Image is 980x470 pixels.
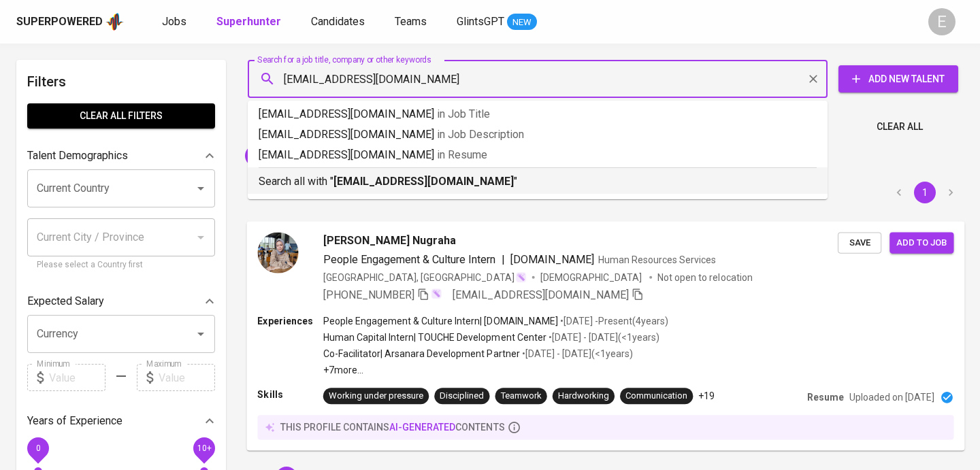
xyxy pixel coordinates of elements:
[162,14,189,31] a: Jobs
[259,173,817,190] p: Search all with " "
[323,252,496,265] span: People Engagement & Culture Intern
[558,314,668,327] p: • [DATE] - Present ( 4 years )
[457,14,537,31] a: GlintsGPT NEW
[191,179,210,198] button: Open
[27,293,104,309] p: Expected Salary
[395,15,427,28] span: Teams
[598,254,717,265] span: Human Resources Services
[838,65,958,93] button: Add New Talent
[105,12,124,32] img: app logo
[259,127,817,143] p: [EMAIL_ADDRESS][DOMAIN_NAME]
[49,364,105,391] input: Value
[507,16,537,29] span: NEW
[558,390,609,403] div: Hardworking
[162,15,186,28] span: Jobs
[259,106,817,122] p: [EMAIL_ADDRESS][DOMAIN_NAME]
[27,148,128,164] p: Talent Demographics
[838,232,881,253] button: Save
[323,314,558,327] p: People Engagement & Culture Intern | [DOMAIN_NAME]
[333,175,514,188] b: [EMAIL_ADDRESS][DOMAIN_NAME]
[845,235,875,250] span: Save
[245,149,403,162] span: [EMAIL_ADDRESS][DOMAIN_NAME]
[323,331,546,344] p: Human Capital Intern | TOUCHE Development Center
[245,145,417,167] div: [EMAIL_ADDRESS][DOMAIN_NAME]
[16,12,124,32] a: Superpoweredapp logo
[516,271,527,282] img: magic_wand.svg
[27,407,215,435] div: Years of Experience
[216,14,284,31] a: Superhunter
[257,314,323,327] p: Experiences
[280,420,505,434] p: this profile contains contents
[510,252,594,265] span: [DOMAIN_NAME]
[698,389,715,403] p: +19
[501,390,542,403] div: Teamwork
[27,71,215,93] h6: Filters
[871,114,928,139] button: Clear All
[807,390,844,404] p: Resume
[457,15,504,28] span: GlintsGPT
[259,147,817,163] p: [EMAIL_ADDRESS][DOMAIN_NAME]
[625,390,687,403] div: Communication
[27,413,122,429] p: Years of Experience
[37,258,206,272] p: Please select a Country first
[323,270,527,284] div: [GEOGRAPHIC_DATA], [GEOGRAPHIC_DATA]
[431,288,442,299] img: magic_wand.svg
[395,14,429,31] a: Teams
[440,390,484,403] div: Disciplined
[311,15,365,28] span: Candidates
[323,363,669,377] p: +7 more ...
[323,232,457,248] span: [PERSON_NAME] Nugraha
[16,14,103,30] div: Superpowered
[540,270,644,284] span: [DEMOGRAPHIC_DATA]
[546,331,659,344] p: • [DATE] - [DATE] ( <1 years )
[928,8,955,35] div: E
[437,128,524,141] span: in Job Description
[323,347,520,360] p: Co-Facilitator | Arsanara Development Partner
[216,15,281,28] b: Superhunter
[877,118,923,135] span: Clear All
[437,148,487,161] span: in Resume
[329,390,423,403] div: Working under pressure
[257,388,323,401] p: Skills
[886,182,964,203] nav: pagination navigation
[159,364,215,391] input: Value
[197,443,211,453] span: 10+
[914,182,936,203] button: page 1
[896,235,947,250] span: Add to job
[520,347,633,360] p: • [DATE] - [DATE] ( <1 years )
[257,232,298,273] img: d9c8e1a358b4c879ec2d41e1096c3ffa.jpg
[35,443,40,453] span: 0
[191,324,210,343] button: Open
[27,288,215,315] div: Expected Salary
[437,107,490,120] span: in Job Title
[657,270,752,284] p: Not open to relocation
[27,103,215,129] button: Clear All filters
[889,232,953,253] button: Add to job
[849,71,947,88] span: Add New Talent
[453,288,629,301] span: [EMAIL_ADDRESS][DOMAIN_NAME]
[311,14,367,31] a: Candidates
[38,107,204,124] span: Clear All filters
[502,251,505,267] span: |
[389,422,455,433] span: AI-generated
[849,390,934,404] p: Uploaded on [DATE]
[248,222,964,450] a: [PERSON_NAME] NugrahaPeople Engagement & Culture Intern|[DOMAIN_NAME]Human Resources Services[GEO...
[323,288,414,301] span: [PHONE_NUMBER]
[27,142,215,169] div: Talent Demographics
[804,69,823,88] button: Clear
